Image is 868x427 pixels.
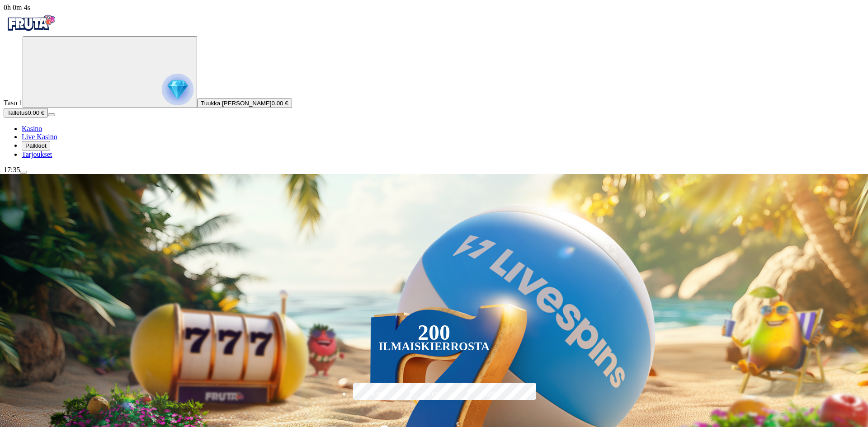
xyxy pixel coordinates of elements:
[4,99,23,107] span: Taso 1
[22,141,50,150] button: reward iconPalkkiot
[23,36,197,108] button: reward progress
[22,125,42,132] span: Kasino
[408,381,460,408] label: €150
[4,28,58,36] a: Fruta
[272,100,288,107] span: 0.00 €
[22,150,52,158] span: Tarjoukset
[162,74,193,105] img: reward progress
[351,381,403,408] label: €50
[4,4,30,11] span: user session time
[28,109,44,116] span: 0.00 €
[197,99,292,108] button: Tuukka [PERSON_NAME]0.00 €
[22,133,57,141] a: poker-chip iconLive Kasino
[4,108,48,117] button: Talletusplus icon0.00 €
[22,125,42,132] a: diamond iconKasino
[22,150,52,158] a: gift-inverted iconTarjoukset
[48,113,55,116] button: menu
[20,171,27,174] button: menu
[201,100,272,107] span: Tuukka [PERSON_NAME]
[4,166,20,174] span: 17:35
[25,142,47,149] span: Palkkiot
[7,109,28,116] span: Talletus
[465,381,518,408] label: €250
[418,327,450,338] div: 200
[378,341,490,352] div: Ilmaiskierrosta
[22,133,57,141] span: Live Kasino
[4,12,58,34] img: Fruta
[4,12,864,159] nav: Primary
